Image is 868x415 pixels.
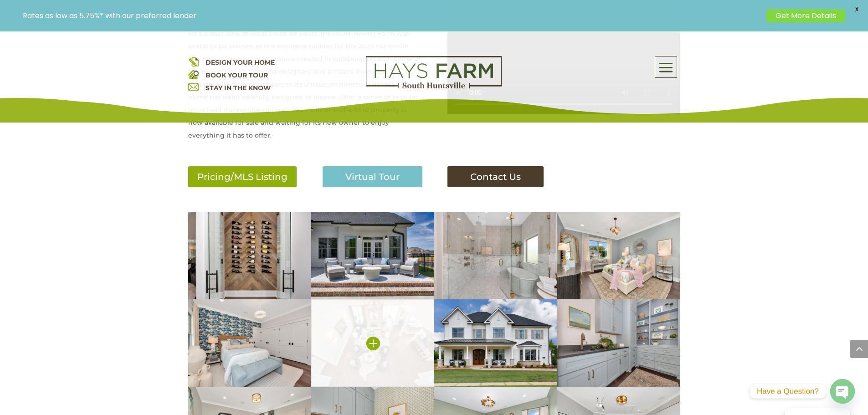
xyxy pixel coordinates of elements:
img: Logo [366,56,502,89]
img: 2106-Forest-Gate-8-400x284.jpg [311,212,434,299]
span: X [850,2,863,16]
img: 2106-Forest-Gate-79-400x284.jpg [311,299,434,387]
p: Rates as low as 5.75%* with our preferred lender [23,11,762,20]
a: BOOK YOUR TOUR [205,71,268,79]
img: 2106-Forest-Gate-82-400x284.jpg [557,212,680,299]
img: 2106-Forest-Gate-61-400x284.jpg [434,212,557,299]
a: DESIGN YOUR HOME [205,58,275,67]
a: Virtual Tour [323,166,422,187]
a: Pricing/MLS Listing [188,166,297,187]
a: Get More Details [766,9,845,22]
img: 2106-Forest-Gate-81-400x284.jpg [188,299,311,387]
img: design your home [188,56,199,67]
a: hays farm homes huntsville development [366,82,502,91]
img: 2106-Forest-Gate-52-400x284.jpg [557,299,680,387]
img: 2106-Forest-Gate-27-400x284.jpg [188,212,311,299]
a: STAY IN THE KNOW [205,84,271,92]
img: book your home tour [188,69,199,79]
a: Contact Us [447,166,544,187]
img: hays farm homes [434,299,557,387]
